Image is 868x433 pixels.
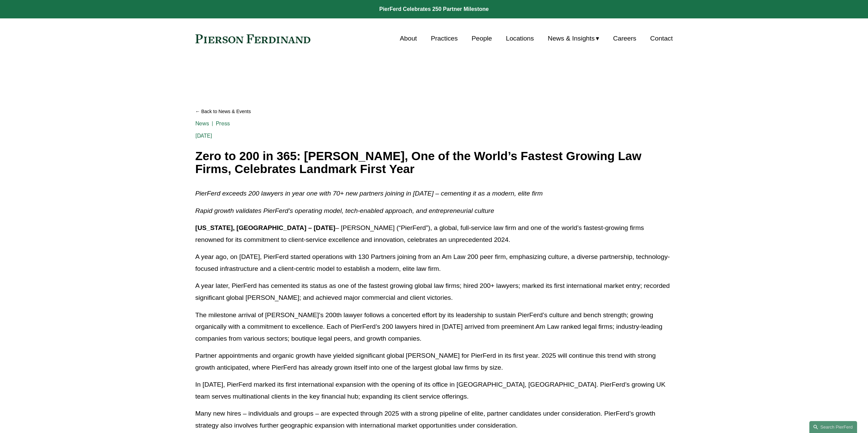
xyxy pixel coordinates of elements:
[548,32,599,45] a: folder dropdown
[195,408,673,431] p: Many new hires – individuals and groups – are expected through 2025 with a strong pipeline of eli...
[506,32,534,45] a: Locations
[195,207,494,214] em: Rapid growth validates PierFerd’s operating model, tech-enabled approach, and entrepreneurial cul...
[195,222,673,246] p: – [PERSON_NAME] (“PierFerd”), a global, full-service law firm and one of the world’s fastest-grow...
[613,32,636,45] a: Careers
[195,309,673,345] p: The milestone arrival of [PERSON_NAME]’s 200th lawyer follows a concerted effort by its leadershi...
[195,280,673,304] p: A year later, PierFerd has cemented its status as one of the fastest growing global law firms; hi...
[548,33,595,45] span: News & Insights
[431,32,458,45] a: Practices
[809,421,857,433] a: Search this site
[195,350,673,373] p: Partner appointments and organic growth have yielded significant global [PERSON_NAME] for PierFer...
[195,133,212,139] span: [DATE]
[195,251,673,275] p: A year ago, on [DATE], PierFerd started operations with 130 Partners joining from an Am Law 200 p...
[195,106,673,118] a: Back to News & Events
[195,120,209,127] a: News
[195,190,543,197] em: PierFerd exceeds 200 lawyers in year one with 70+ new partners joining in [DATE] – cementing it a...
[195,150,673,176] h1: Zero to 200 in 365: [PERSON_NAME], One of the World’s Fastest Growing Law Firms, Celebrates Landm...
[472,32,492,45] a: People
[650,32,673,45] a: Contact
[400,32,417,45] a: About
[195,379,673,402] p: In [DATE], PierFerd marked its first international expansion with the opening of its office in [G...
[195,224,336,231] strong: [US_STATE], [GEOGRAPHIC_DATA] – [DATE]
[216,120,230,127] a: Press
